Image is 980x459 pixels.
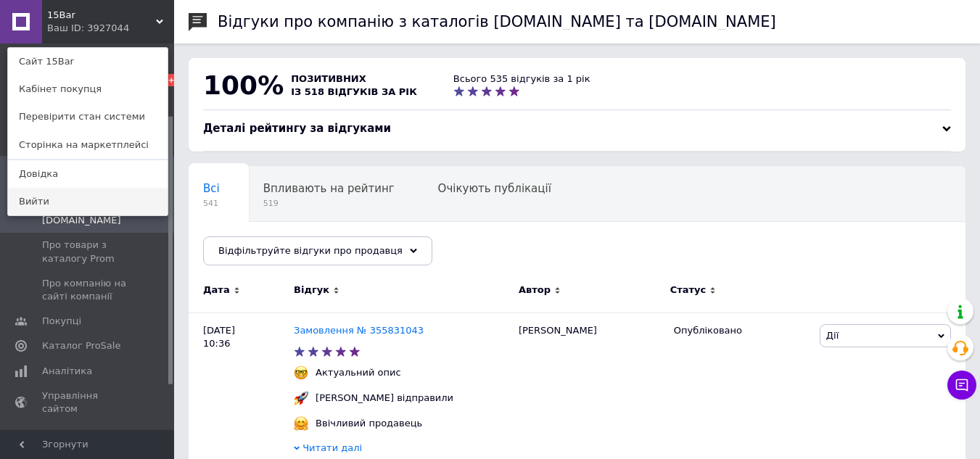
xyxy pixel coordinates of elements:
span: Опубліковані без комен... [203,237,350,250]
div: Ваш ID: 3927044 [47,22,108,35]
a: Вийти [8,188,168,215]
span: Управління сайтом [42,389,134,415]
span: Деталі рейтингу за відгуками [203,122,391,135]
span: Покупці [42,315,81,328]
span: 15Bar [47,9,156,22]
span: Відфільтруйте відгуки про продавця [218,245,403,256]
a: Перевірити стан системи [8,103,168,131]
div: Актуальний опис [312,366,405,379]
a: Замовлення № 355831043 [294,325,424,336]
a: Довідка [8,160,168,188]
span: Читати далі [302,442,362,453]
span: із 518 відгуків за рік [291,86,417,97]
div: Всього 535 відгуків за 1 рік [453,73,590,86]
span: 519 [263,198,395,209]
img: :nerd_face: [294,365,308,380]
h1: Відгуки про компанію з каталогів [DOMAIN_NAME] та [DOMAIN_NAME] [218,13,776,30]
span: Про товари з каталогу Prom [42,239,134,265]
div: Опубліковані без коментаря [189,222,379,277]
a: Кабінет покупця [8,75,168,103]
span: Статус [670,284,707,297]
span: Автор [519,284,551,297]
span: 100% [203,70,284,100]
span: Дата [203,284,230,297]
span: Аналітика [42,365,92,378]
span: Впливають на рейтинг [263,182,395,195]
span: Дії [826,330,839,341]
a: Сторінка на маркетплейсі [8,131,168,159]
button: Чат з покупцем [947,371,976,400]
a: Сайт 15Bar [8,48,168,75]
div: [PERSON_NAME] відправили [312,392,457,405]
span: Каталог ProSale [42,339,120,352]
div: Читати далі [294,442,511,458]
span: Всі [203,182,220,195]
span: позитивних [291,73,366,84]
img: :rocket: [294,391,308,405]
span: Відгук [294,284,329,297]
span: Про компанію на сайті компанії [42,277,134,303]
span: Очікують публікації [438,182,551,195]
div: Деталі рейтингу за відгуками [203,121,951,136]
img: :hugging_face: [294,416,308,431]
span: Гаманець компанії [42,427,134,453]
span: 541 [203,198,220,209]
div: Опубліковано [674,324,809,337]
div: Ввічливий продавець [312,417,426,430]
